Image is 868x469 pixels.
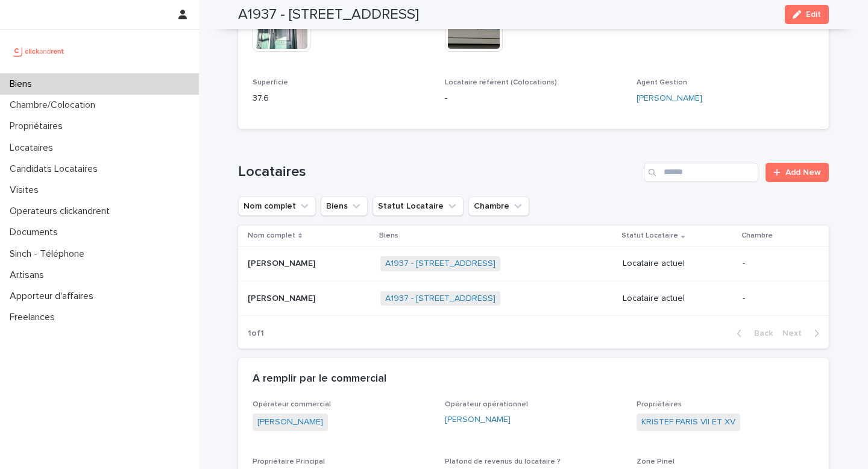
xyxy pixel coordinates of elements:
span: Opérateur commercial [253,401,331,408]
h2: A1937 - [STREET_ADDRESS] [238,6,419,24]
p: Nom complet [248,229,295,242]
span: Propriétaires [637,401,682,408]
button: Next [778,328,829,339]
a: [PERSON_NAME] [257,416,323,429]
p: Locataire actuel [623,294,733,304]
input: Search [644,163,758,182]
p: Apporteur d'affaires [5,291,103,302]
button: Statut Locataire [373,197,464,216]
a: [PERSON_NAME] [637,92,702,105]
p: Chambre [741,229,773,242]
p: Operateurs clickandrent [5,206,119,217]
p: Locataire actuel [623,259,733,269]
button: Biens [321,197,368,216]
span: Locataire référent (Colocations) [445,79,557,86]
p: Freelances [5,312,64,323]
span: Superficie [253,79,288,86]
button: Chambre [468,197,529,216]
tr: [PERSON_NAME][PERSON_NAME] A1937 - [STREET_ADDRESS] Locataire actuel- [238,281,829,316]
span: Agent Gestion [637,79,687,86]
a: A1937 - [STREET_ADDRESS] [385,259,495,269]
span: Plafond de revenus du locataire ? [445,458,561,465]
p: - [743,259,810,269]
h2: A remplir par le commercial [253,373,386,386]
a: KRISTEF PARIS VII ET XV [641,416,735,429]
p: Biens [5,78,42,90]
p: Artisans [5,269,54,281]
a: Add New [766,163,829,182]
p: [PERSON_NAME] [248,256,318,269]
a: [PERSON_NAME] [445,414,511,426]
p: Sinch - Téléphone [5,248,94,260]
p: Biens [379,229,398,242]
span: Edit [806,10,821,19]
p: - [445,92,623,105]
img: UCB0brd3T0yccxBKYDjQ [10,39,68,63]
p: Candidats Locataires [5,163,107,175]
p: Locataires [5,142,63,154]
span: Zone Pinel [637,458,675,465]
p: - [743,294,810,304]
button: Nom complet [238,197,316,216]
p: Statut Locataire [621,229,678,242]
p: 1 of 1 [238,319,274,348]
a: A1937 - [STREET_ADDRESS] [385,294,495,304]
button: Edit [785,5,829,24]
p: [PERSON_NAME] [248,291,318,304]
p: Propriétaires [5,121,72,132]
button: Back [727,328,778,339]
span: Opérateur opérationnel [445,401,528,408]
span: Add New [785,168,821,177]
span: Next [782,329,809,338]
span: Back [747,329,773,338]
h1: Locataires [238,163,639,181]
span: Propriétaire Principal [253,458,325,465]
tr: [PERSON_NAME][PERSON_NAME] A1937 - [STREET_ADDRESS] Locataire actuel- [238,246,829,281]
p: Documents [5,227,68,238]
p: Visites [5,184,48,196]
p: 37.6 [253,92,430,105]
p: Chambre/Colocation [5,99,105,111]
